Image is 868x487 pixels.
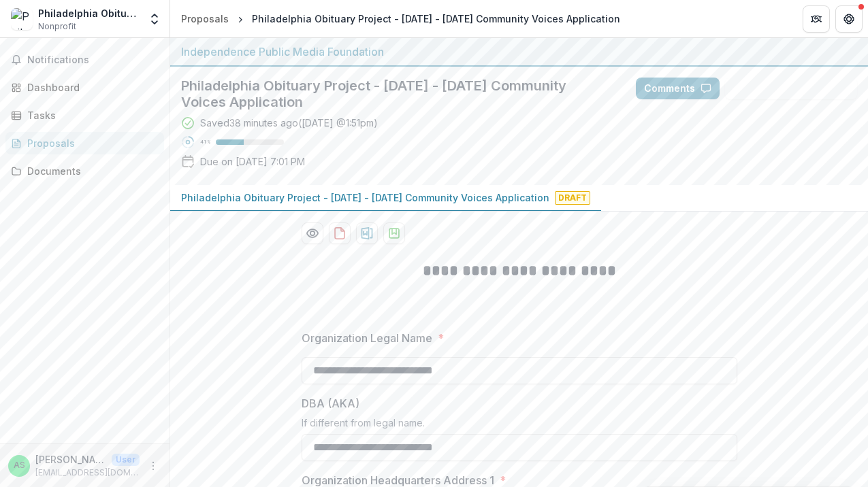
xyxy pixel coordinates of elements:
[383,222,405,244] button: download-proposal
[35,452,106,467] p: [PERSON_NAME]
[181,12,229,26] div: Proposals
[145,5,164,33] button: Open entity switcher
[181,78,614,110] h2: Philadelphia Obituary Project - [DATE] - [DATE] Community Voices Application
[27,108,153,122] div: Tasks
[27,136,153,150] div: Proposals
[38,6,140,20] div: Philadelphia Obituary Project
[252,12,620,26] div: Philadelphia Obituary Project - [DATE] - [DATE] Community Voices Application
[5,104,164,127] a: Tasks
[181,190,549,205] p: Philadelphia Obituary Project - [DATE] - [DATE] Community Voices Application
[835,5,863,33] button: Get Help
[636,78,720,99] button: Comments
[112,454,140,466] p: User
[176,9,234,29] a: Proposals
[145,458,161,474] button: More
[555,191,590,205] span: Draft
[11,8,33,30] img: Philadelphia Obituary Project
[725,78,857,99] button: Answer Suggestions
[329,222,351,244] button: download-proposal
[176,9,626,29] nav: breadcrumb
[35,467,140,479] p: [EMAIL_ADDRESS][DOMAIN_NAME]
[200,154,305,169] p: Due on [DATE] 7:01 PM
[356,222,378,244] button: download-proposal
[803,5,830,33] button: Partners
[200,137,210,147] p: 41 %
[27,164,153,178] div: Documents
[38,20,76,33] span: Nonprofit
[200,116,378,130] div: Saved 38 minutes ago ( [DATE] @ 1:51pm )
[302,395,359,412] p: DBA (AKA)
[27,80,153,95] div: Dashboard
[302,330,432,346] p: Organization Legal Name
[181,44,857,60] div: Independence Public Media Foundation
[302,222,323,244] button: Preview 8e8cf40f-a5ca-4999-a9cc-403d7d3ff697-0.pdf
[5,160,164,182] a: Documents
[27,54,159,66] span: Notifications
[5,76,164,99] a: Dashboard
[302,417,737,434] div: If different from legal name.
[5,49,164,71] button: Notifications
[14,461,25,470] div: Albert Stumm
[5,132,164,154] a: Proposals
